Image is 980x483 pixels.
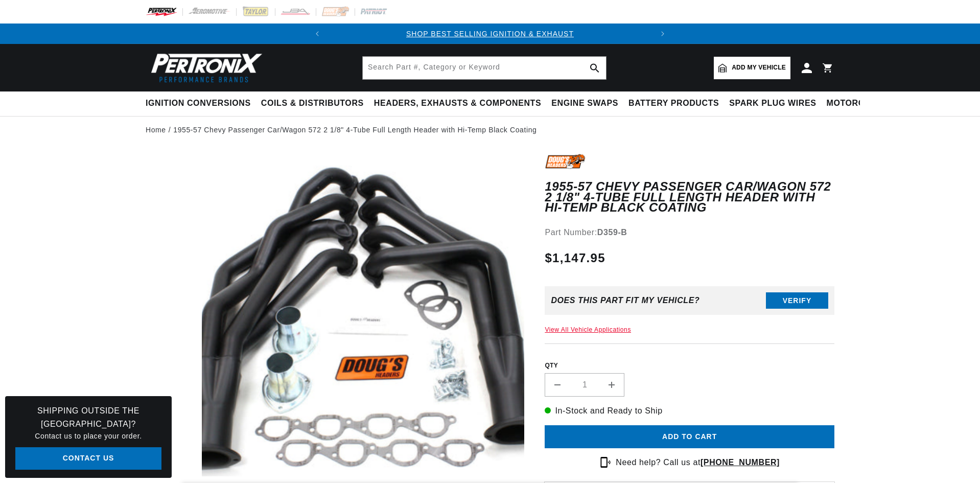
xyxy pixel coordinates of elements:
div: Part Number: [545,226,834,239]
div: 1 of 2 [328,28,652,39]
button: Translation missing: en.sections.announcements.previous_announcement [307,24,328,44]
summary: Motorcycle [822,91,893,116]
a: 1955-57 Chevy Passenger Car/Wagon 572 2 1/8" 4-Tube Full Length Header with Hi-Temp Black Coating [173,124,536,135]
img: Pertronix [146,50,263,85]
span: Spark Plug Wires [729,98,816,109]
a: Add my vehicle [714,57,790,79]
label: QTY [545,361,834,370]
span: Ignition Conversions [146,98,251,109]
div: Does This part fit My vehicle? [551,296,699,305]
nav: breadcrumbs [146,124,834,135]
summary: Coils & Distributors [256,91,369,116]
p: Need help? Call us at [616,456,780,469]
a: Contact Us [15,447,161,470]
span: Add my vehicle [732,63,786,73]
summary: Headers, Exhausts & Components [369,91,546,116]
summary: Battery Products [623,91,724,116]
strong: D359-B [597,228,627,237]
span: Battery Products [628,98,719,109]
span: $1,147.95 [545,249,605,267]
summary: Engine Swaps [546,91,623,116]
a: Home [146,124,166,135]
a: View All Vehicle Applications [545,326,631,333]
slideshow-component: Translation missing: en.sections.announcements.announcement_bar [120,24,860,44]
span: Engine Swaps [551,98,618,109]
button: Verify [766,292,828,309]
summary: Ignition Conversions [146,91,256,116]
a: [PHONE_NUMBER] [701,458,780,467]
summary: Spark Plug Wires [724,91,821,116]
button: Translation missing: en.sections.announcements.next_announcement [652,24,673,44]
span: Motorcycle [827,98,888,109]
h3: Shipping Outside the [GEOGRAPHIC_DATA]? [15,404,161,430]
button: Add to cart [545,425,834,448]
span: Coils & Distributors [261,98,364,109]
input: Search Part #, Category or Keyword [363,57,606,79]
a: SHOP BEST SELLING IGNITION & EXHAUST [406,30,574,38]
span: Headers, Exhausts & Components [374,98,541,109]
media-gallery: Gallery Viewer [146,154,524,481]
button: search button [584,57,606,79]
p: In-Stock and Ready to Ship [545,404,834,418]
h1: 1955-57 Chevy Passenger Car/Wagon 572 2 1/8" 4-Tube Full Length Header with Hi-Temp Black Coating [545,181,834,213]
div: Announcement [328,28,652,39]
p: Contact us to place your order. [15,430,161,442]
